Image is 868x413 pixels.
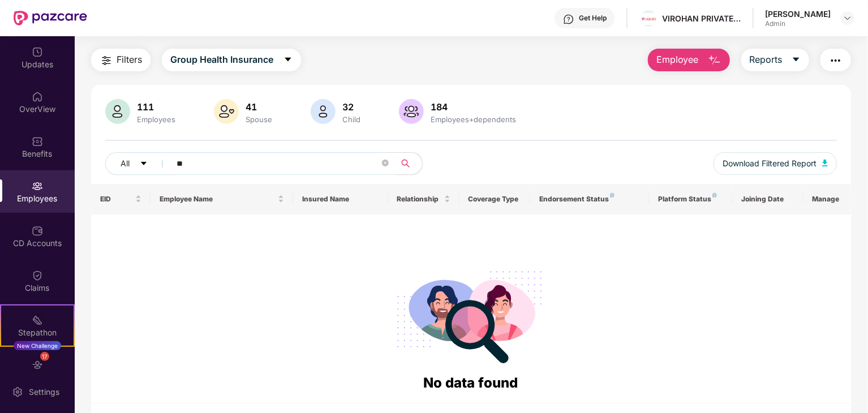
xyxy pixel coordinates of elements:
[765,8,831,19] div: [PERSON_NAME]
[641,13,657,25] img: Virohan%20logo%20(1).jpg
[656,53,699,67] span: Employee
[140,160,148,169] span: caret-down
[397,195,442,204] span: Relationship
[803,184,851,214] th: Manage
[340,101,363,113] div: 32
[579,14,607,23] div: Get Help
[712,193,717,197] img: svg+xml;base64,PHN2ZyB4bWxucz0iaHR0cDovL3d3dy53My5vcmcvMjAwMC9zdmciIHdpZHRoPSI4IiBoZWlnaHQ9IjgiIH...
[135,115,178,124] div: Employees
[648,49,730,71] button: Employee
[105,99,130,124] img: svg+xml;base64,PHN2ZyB4bWxucz0iaHR0cDovL3d3dy53My5vcmcvMjAwMC9zdmciIHhtbG5zOnhsaW5rPSJodHRwOi8vd3...
[610,193,615,197] img: svg+xml;base64,PHN2ZyB4bWxucz0iaHR0cDovL3d3dy53My5vcmcvMjAwMC9zdmciIHdpZHRoPSI4IiBoZWlnaHQ9IjgiIH...
[160,195,276,204] span: Employee Name
[382,160,389,166] span: close-circle
[394,152,423,175] button: search
[428,101,518,113] div: 184
[105,152,174,175] button: Allcaret-down
[765,19,831,28] div: Admin
[12,386,23,398] img: svg+xml;base64,PHN2ZyBpZD0iU2V0dGluZy0yMHgyMCIgeG1sbnM9Imh0dHA6Ly93d3cudzMub3JnLzIwMDAvc3ZnIiB3aW...
[121,157,130,170] span: All
[14,341,61,350] div: New Challenge
[32,225,43,236] img: svg+xml;base64,PHN2ZyBpZD0iQ0RfQWNjb3VudHMiIGRhdGEtbmFtZT0iQ0QgQWNjb3VudHMiIHhtbG5zPSJodHRwOi8vd3...
[100,54,113,67] img: svg+xml;base64,PHN2ZyB4bWxucz0iaHR0cDovL3d3dy53My5vcmcvMjAwMC9zdmciIHdpZHRoPSIyNCIgaGVpZ2h0PSIyNC...
[539,195,640,204] div: Endorsement Status
[100,195,133,204] span: EID
[723,157,817,170] span: Download Filtered Report
[340,115,363,124] div: Child
[822,160,828,166] img: svg+xml;base64,PHN2ZyB4bWxucz0iaHR0cDovL3d3dy53My5vcmcvMjAwMC9zdmciIHhtbG5zOnhsaW5rPSJodHRwOi8vd3...
[243,115,274,124] div: Spouse
[32,180,43,192] img: svg+xml;base64,PHN2ZyBpZD0iRW1wbG95ZWVzIiB4bWxucz0iaHR0cDovL3d3dy53My5vcmcvMjAwMC9zdmciIHdpZHRoPS...
[170,53,273,67] span: Group Health Insurance
[428,115,518,124] div: Employees+dependents
[214,99,239,124] img: svg+xml;base64,PHN2ZyB4bWxucz0iaHR0cDovL3d3dy53My5vcmcvMjAwMC9zdmciIHhtbG5zOnhsaW5rPSJodHRwOi8vd3...
[394,159,416,168] span: search
[283,55,293,65] span: caret-down
[741,49,809,71] button: Reportscaret-down
[25,386,63,398] div: Settings
[382,158,389,169] span: close-circle
[151,184,293,214] th: Employee Name
[14,11,87,25] img: New Pazcare Logo
[293,184,388,214] th: Insured Name
[714,152,837,175] button: Download Filtered Report
[32,136,43,147] img: svg+xml;base64,PHN2ZyBpZD0iQmVuZWZpdHMiIHhtbG5zPSJodHRwOi8vd3d3LnczLm9yZy8yMDAwL3N2ZyIgd2lkdGg9Ij...
[32,91,43,102] img: svg+xml;base64,PHN2ZyBpZD0iSG9tZSIgeG1sbnM9Imh0dHA6Ly93d3cudzMub3JnLzIwMDAvc3ZnIiB3aWR0aD0iMjAiIG...
[32,270,43,281] img: svg+xml;base64,PHN2ZyBpZD0iQ2xhaW0iIHhtbG5zPSJodHRwOi8vd3d3LnczLm9yZy8yMDAwL3N2ZyIgd2lkdGg9IjIwIi...
[1,327,74,338] div: Stepathon
[32,315,43,326] img: svg+xml;base64,PHN2ZyB4bWxucz0iaHR0cDovL3d3dy53My5vcmcvMjAwMC9zdmciIHdpZHRoPSIyMSIgaGVpZ2h0PSIyMC...
[708,54,721,67] img: svg+xml;base64,PHN2ZyB4bWxucz0iaHR0cDovL3d3dy53My5vcmcvMjAwMC9zdmciIHhtbG5zOnhsaW5rPSJodHRwOi8vd3...
[135,101,178,113] div: 111
[117,53,142,67] span: Filters
[459,184,531,214] th: Coverage Type
[829,54,843,67] img: svg+xml;base64,PHN2ZyB4bWxucz0iaHR0cDovL3d3dy53My5vcmcvMjAwMC9zdmciIHdpZHRoPSIyNCIgaGVpZ2h0PSIyNC...
[40,352,49,361] div: 17
[91,184,151,214] th: EID
[32,359,43,371] img: svg+xml;base64,PHN2ZyBpZD0iRW5kb3JzZW1lbnRzIiB4bWxucz0iaHR0cDovL3d3dy53My5vcmcvMjAwMC9zdmciIHdpZH...
[732,184,803,214] th: Joining Date
[91,49,151,71] button: Filters
[658,195,723,204] div: Platform Status
[750,53,783,67] span: Reports
[563,14,574,25] img: svg+xml;base64,PHN2ZyBpZD0iSGVscC0zMngzMiIgeG1sbnM9Imh0dHA6Ly93d3cudzMub3JnLzIwMDAvc3ZnIiB3aWR0aD...
[162,49,301,71] button: Group Health Insurancecaret-down
[843,14,852,23] img: svg+xml;base64,PHN2ZyBpZD0iRHJvcGRvd24tMzJ4MzIiIHhtbG5zPSJodHRwOi8vd3d3LnczLm9yZy8yMDAwL3N2ZyIgd2...
[792,55,801,65] span: caret-down
[32,46,43,58] img: svg+xml;base64,PHN2ZyBpZD0iVXBkYXRlZCIgeG1sbnM9Imh0dHA6Ly93d3cudzMub3JnLzIwMDAvc3ZnIiB3aWR0aD0iMj...
[662,13,741,24] div: VIROHAN PRIVATE LIMITED
[243,101,274,113] div: 41
[399,99,424,124] img: svg+xml;base64,PHN2ZyB4bWxucz0iaHR0cDovL3d3dy53My5vcmcvMjAwMC9zdmciIHhtbG5zOnhsaW5rPSJodHRwOi8vd3...
[388,184,459,214] th: Relationship
[389,257,552,372] img: svg+xml;base64,PHN2ZyB4bWxucz0iaHR0cDovL3d3dy53My5vcmcvMjAwMC9zdmciIHdpZHRoPSIyODgiIGhlaWdodD0iMj...
[311,99,336,124] img: svg+xml;base64,PHN2ZyB4bWxucz0iaHR0cDovL3d3dy53My5vcmcvMjAwMC9zdmciIHhtbG5zOnhsaW5rPSJodHRwOi8vd3...
[424,375,518,391] span: No data found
